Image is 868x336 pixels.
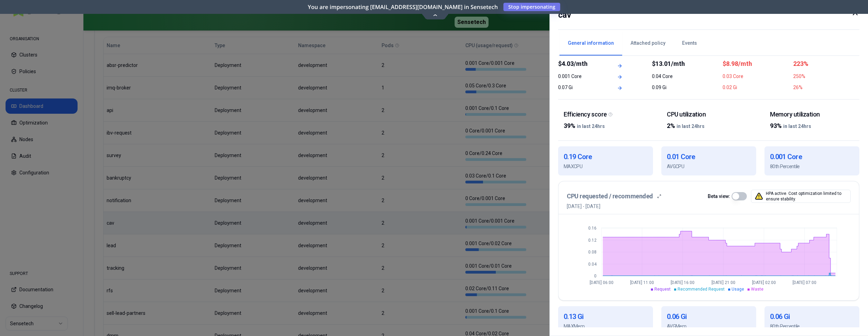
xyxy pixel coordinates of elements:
[751,287,763,292] span: Waste
[793,84,860,91] div: 26%
[677,123,705,129] span: in last 24hrs
[783,123,811,129] span: in last 24hrs
[564,111,647,119] div: Efficiency score
[588,262,597,267] tspan: 0.04
[567,203,600,210] p: [DATE] - [DATE]
[671,280,695,285] tspan: [DATE] 16:00
[752,280,776,285] tspan: [DATE] 02:00
[654,287,671,292] span: Request
[560,31,622,55] button: General information
[564,121,647,131] div: 39%
[667,323,751,330] p: AVG Mem
[558,59,601,69] div: $4.03/mth
[567,191,653,201] h3: CPU requested / recommended
[594,274,597,278] tspan: 0
[667,312,751,321] h1: 0.06 Gi
[751,190,851,203] div: HPA active. Cost optimization limited to ensure stability.
[708,194,730,199] label: Beta view:
[723,59,789,69] div: $8.98/mth
[770,111,854,119] div: Memory utilization
[588,226,597,231] tspan: 0.16
[564,163,647,170] p: MAX CPU
[770,323,854,330] p: 80th Percentile
[793,59,860,69] div: 223%
[558,84,601,91] div: 0.07 Gi
[667,163,751,170] p: AVG CPU
[723,84,789,91] div: 0.02 Gi
[770,163,854,170] p: 80th Percentile
[770,152,854,162] h1: 0.001 Core
[558,73,601,80] div: 0.001 Core
[793,280,816,285] tspan: [DATE] 07:00
[732,287,744,292] span: Usage
[793,73,860,80] div: 250%
[558,9,571,21] h2: cav
[678,287,725,292] span: Recommended Request
[564,152,647,162] h1: 0.19 Core
[652,59,695,69] div: $13.01/mth
[564,323,647,330] p: MAX Mem
[652,73,695,80] div: 0.04 Core
[652,84,695,91] div: 0.09 Gi
[577,123,605,129] span: in last 24hrs
[712,280,735,285] tspan: [DATE] 21:00
[770,121,854,131] div: 93%
[667,111,751,119] div: CPU utilization
[590,280,614,285] tspan: [DATE] 06:00
[564,312,647,321] h1: 0.13 Gi
[667,121,751,131] div: 2%
[588,238,597,243] tspan: 0.12
[723,73,789,80] div: 0.03 Core
[770,312,854,321] h1: 0.06 Gi
[622,31,674,55] button: Attached policy
[667,152,751,162] h1: 0.01 Core
[630,280,654,285] tspan: [DATE] 11:00
[588,250,597,255] tspan: 0.08
[674,31,705,55] button: Events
